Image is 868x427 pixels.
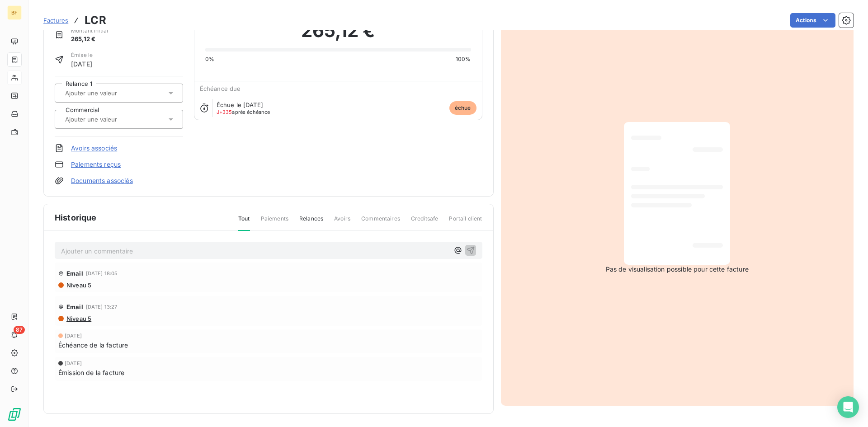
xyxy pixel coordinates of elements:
span: échue [449,101,476,115]
span: [DATE] 18:05 [86,271,118,276]
img: Logo LeanPay [7,407,22,422]
span: Pas de visualisation possible pour cette facture [606,265,749,274]
span: 87 [14,326,25,334]
input: Ajouter une valeur [64,89,155,97]
span: Niveau 5 [66,315,91,322]
div: Open Intercom Messenger [837,396,859,418]
a: Factures [43,16,68,25]
span: [DATE] [65,361,82,366]
span: 100% [456,55,471,63]
span: 265,12 € [71,35,108,44]
span: [DATE] 13:27 [86,304,118,310]
span: Historique [55,211,97,224]
span: Échue le [DATE] [217,101,263,108]
span: Factures [43,17,68,24]
span: Tout [238,215,250,231]
span: Avoirs [334,215,350,230]
a: Avoirs associés [71,144,117,153]
button: Actions [790,13,835,28]
span: Relances [299,215,323,230]
span: [DATE] [71,59,93,69]
div: BF [7,5,22,20]
span: Paiements [261,215,288,230]
span: Montant initial [71,27,108,35]
a: Paiements reçus [71,160,121,169]
span: Émission de la facture [58,368,124,377]
input: Ajouter une valeur [64,115,155,123]
span: Email [66,303,83,310]
a: Documents associés [71,176,133,185]
span: Niveau 5 [66,282,91,289]
span: Portail client [449,215,482,230]
span: Commentaires [361,215,400,230]
span: 0% [205,55,214,63]
span: 265,12 € [301,17,375,44]
span: [DATE] [65,333,82,338]
h3: LCR [85,12,106,28]
span: Échéance due [200,85,241,92]
span: J+335 [217,109,232,115]
span: Émise le [71,51,93,59]
span: Échéance de la facture [58,340,128,350]
span: après échéance [217,109,270,115]
span: Creditsafe [411,215,439,230]
span: Email [66,270,83,277]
